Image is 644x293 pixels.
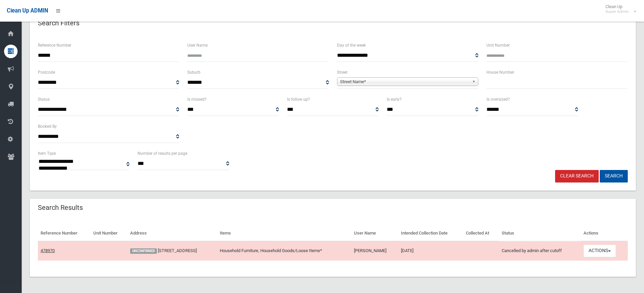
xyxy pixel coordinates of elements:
span: UNCONFIRMED [130,248,157,254]
label: Is follow up? [287,96,310,103]
th: Actions [581,226,628,241]
td: [DATE] [398,241,463,261]
label: Number of results per page [138,150,187,157]
th: Status [499,226,581,241]
a: Clear Search [555,170,599,182]
td: [PERSON_NAME] [351,241,398,261]
label: Unit Number [486,42,510,49]
header: Search Results [30,201,91,214]
label: Reference Number [38,42,71,49]
header: Search Filters [30,17,88,30]
label: Booked By [38,123,57,130]
label: User Name [187,42,208,49]
label: Item Type [38,150,56,157]
button: Actions [583,245,616,257]
span: Clean Up ADMIN [7,7,48,14]
a: [STREET_ADDRESS] [158,248,197,253]
label: House Number [486,69,514,76]
span: Clean Up [602,4,636,14]
th: Items [217,226,351,241]
th: Unit Number [91,226,128,241]
label: Is oversized? [486,96,510,103]
label: Is early? [387,96,402,103]
td: Household Furniture, Household Goods/Loose Items* [217,241,351,261]
button: Search [600,170,628,182]
label: Suburb [187,69,200,76]
a: 478970 [41,248,55,253]
label: Status [38,96,50,103]
th: Address [127,226,217,241]
th: User Name [351,226,398,241]
span: Street Name* [340,78,469,86]
small: Super Admin [605,9,629,14]
label: Street [337,69,348,76]
th: Collected At [463,226,499,241]
th: Reference Number [38,226,91,241]
label: Is missed? [187,96,207,103]
td: Cancelled by admin after cutoff [499,241,581,261]
label: Postcode [38,69,55,76]
th: Intended Collection Date [398,226,463,241]
label: Day of the week [337,42,366,49]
